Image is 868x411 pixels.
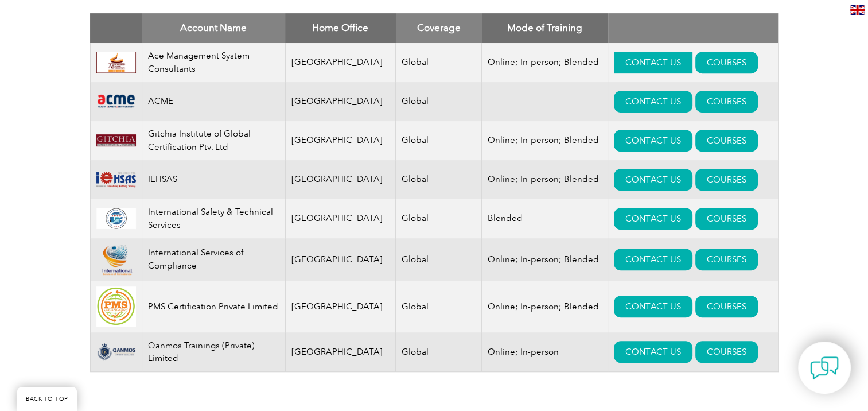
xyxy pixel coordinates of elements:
[285,43,396,82] td: [GEOGRAPHIC_DATA]
[614,91,692,113] a: CONTACT US
[17,387,77,411] a: BACK TO TOP
[614,249,692,270] a: CONTACT US
[142,281,285,332] td: PMS Certification Private Limited
[396,238,482,281] td: Global
[695,341,758,363] a: COURSES
[396,199,482,238] td: Global
[396,82,482,121] td: Global
[482,160,608,199] td: Online; In-person; Blended
[396,43,482,82] td: Global
[96,93,136,110] img: 0f03f964-e57c-ec11-8d20-002248158ec2-logo.png
[396,121,482,160] td: Global
[482,121,608,160] td: Online; In-person; Blended
[695,91,758,113] a: COURSES
[142,160,285,199] td: IEHSAS
[614,341,692,363] a: CONTACT US
[142,199,285,238] td: International Safety & Technical Services
[482,281,608,332] td: Online; In-person; Blended
[614,296,692,317] a: CONTACT US
[142,43,285,82] td: Ace Management System Consultants
[142,82,285,121] td: ACME
[96,134,136,147] img: c8bed0e6-59d5-ee11-904c-002248931104-logo.png
[142,121,285,160] td: Gitchia Institute of Global Certification Ptv. Ltd
[396,13,482,43] th: Coverage: activate to sort column ascending
[810,354,839,382] img: contact-chat.png
[482,13,608,43] th: Mode of Training: activate to sort column ascending
[285,13,396,43] th: Home Office: activate to sort column ascending
[695,52,758,73] a: COURSES
[850,5,865,15] img: en
[482,238,608,281] td: Online; In-person; Blended
[285,281,396,332] td: [GEOGRAPHIC_DATA]
[608,13,778,43] th: : activate to sort column ascending
[614,52,692,73] a: CONTACT US
[695,208,758,230] a: COURSES
[695,169,758,191] a: COURSES
[96,343,136,361] img: aba66f9e-23f8-ef11-bae2-000d3ad176a3-logo.png
[96,286,136,327] img: 865840a4-dc40-ee11-bdf4-000d3ae1ac14-logo.jpg
[614,130,692,152] a: CONTACT US
[142,238,285,281] td: International Services of Compliance
[482,332,608,372] td: Online; In-person
[96,244,136,276] img: 6b4695af-5fa9-ee11-be37-00224893a058-logo.png
[396,281,482,332] td: Global
[285,160,396,199] td: [GEOGRAPHIC_DATA]
[482,199,608,238] td: Blended
[614,208,692,230] a: CONTACT US
[695,130,758,152] a: COURSES
[285,121,396,160] td: [GEOGRAPHIC_DATA]
[614,169,692,191] a: CONTACT US
[396,160,482,199] td: Global
[285,82,396,121] td: [GEOGRAPHIC_DATA]
[142,332,285,372] td: Qanmos Trainings (Private) Limited
[285,199,396,238] td: [GEOGRAPHIC_DATA]
[695,249,758,270] a: COURSES
[695,296,758,317] a: COURSES
[285,238,396,281] td: [GEOGRAPHIC_DATA]
[96,208,136,230] img: 0d58a1d0-3c89-ec11-8d20-0022481579a4-logo.png
[142,13,285,43] th: Account Name: activate to sort column descending
[285,332,396,372] td: [GEOGRAPHIC_DATA]
[396,332,482,372] td: Global
[96,52,136,73] img: 306afd3c-0a77-ee11-8179-000d3ae1ac14-logo.jpg
[482,43,608,82] td: Online; In-person; Blended
[96,169,136,191] img: d1ae17d9-8e6d-ee11-9ae6-000d3ae1a86f-logo.png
